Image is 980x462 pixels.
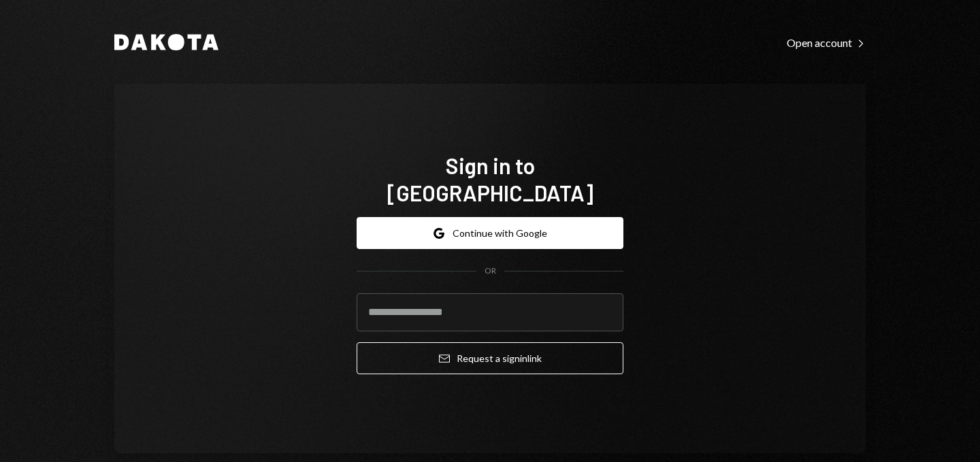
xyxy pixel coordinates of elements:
[787,36,866,50] div: Open account
[596,304,612,320] keeper-lock: Open Keeper Popup
[485,265,496,277] div: OR
[357,152,623,206] h1: Sign in to [GEOGRAPHIC_DATA]
[357,217,623,249] button: Continue with Google
[787,35,866,50] a: Open account
[357,342,623,374] button: Request a signinlink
